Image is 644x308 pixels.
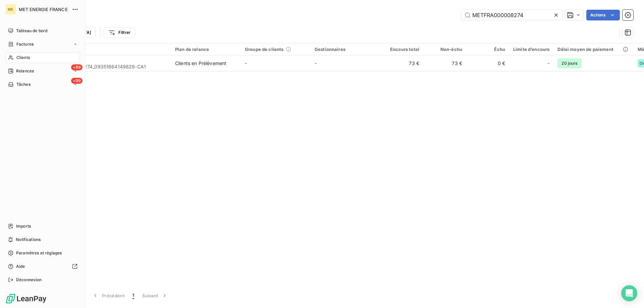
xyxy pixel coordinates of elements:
[557,58,581,68] span: 20 jours
[16,81,31,87] span: Tâches
[466,55,509,71] td: 0 €
[462,10,562,20] input: Rechercher
[315,47,376,52] div: Gestionnaires
[16,68,34,74] span: Relances
[315,60,317,66] span: -
[16,263,25,269] span: Aide
[384,47,419,52] div: Encours total
[104,27,135,38] button: Filtrer
[16,250,62,256] span: Paramètres et réglages
[71,78,83,84] span: +99
[138,289,172,303] button: Suivant
[5,261,80,272] a: Aide
[16,237,41,243] span: Notifications
[245,60,247,66] span: -
[423,55,466,71] td: 73 €
[175,60,226,67] div: Clients en Prélèvement
[470,47,505,52] div: Échu
[513,47,549,52] div: Limite d’encours
[46,63,167,70] span: METFRA000008274_09351664149828-CA1
[175,47,237,52] div: Plan de relance
[5,4,16,15] div: ME
[71,64,83,70] span: +99
[586,10,620,20] button: Actions
[245,47,284,52] span: Groupe de clients
[16,41,34,47] span: Factures
[88,289,128,303] button: Précédent
[380,55,423,71] td: 73 €
[16,55,30,61] span: Clients
[16,28,47,34] span: Tableau de bord
[128,289,138,303] button: 1
[16,223,31,229] span: Imports
[547,60,549,67] span: -
[621,285,637,301] div: Open Intercom Messenger
[19,7,68,12] span: MET ENERGIE FRANCE
[5,293,47,304] img: Logo LeanPay
[16,277,42,283] span: Déconnexion
[132,292,134,299] span: 1
[427,47,462,52] div: Non-échu
[557,47,629,52] div: Délai moyen de paiement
